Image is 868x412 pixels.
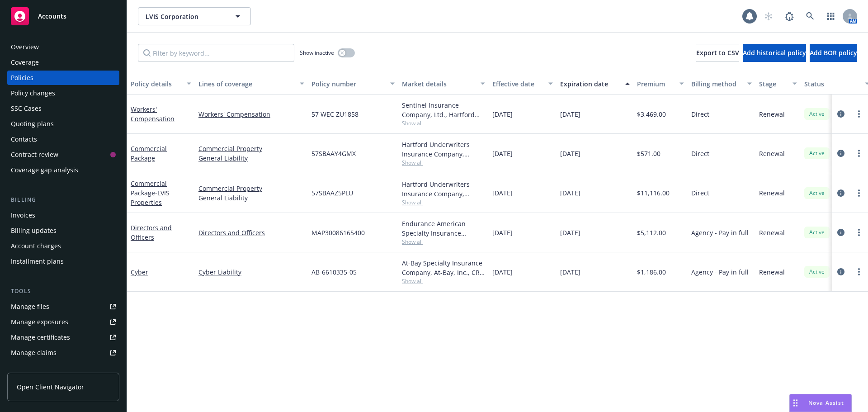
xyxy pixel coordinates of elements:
div: At-Bay Specialty Insurance Company, At-Bay, Inc., CRC Group [402,258,485,277]
a: more [854,148,864,159]
span: [DATE] [492,149,513,158]
a: Directors and Officers [131,223,172,242]
button: Expiration date [557,73,633,95]
input: Filter by keyword... [138,44,294,62]
a: more [854,188,864,199]
a: Workers' Compensation [131,105,175,123]
a: Directors and Officers [198,228,304,237]
a: Contract review [7,147,119,162]
span: 57SBAAY4GMX [311,149,356,158]
span: $1,186.00 [637,267,666,277]
span: Active [808,189,826,197]
div: Billing method [691,79,742,89]
div: Contract review [11,147,58,162]
span: Active [808,149,826,157]
a: more [854,266,864,277]
span: $3,469.00 [637,109,666,119]
div: Status [804,79,859,89]
a: circleInformation [835,109,846,119]
div: Invoices [11,208,35,223]
div: Hartford Underwriters Insurance Company, Hartford Insurance Group [402,140,485,159]
span: Active [808,268,826,276]
span: Active [808,228,826,237]
button: Export to CSV [696,44,739,62]
div: Policy number [311,79,385,89]
div: Coverage gap analysis [11,163,78,177]
span: Show inactive [300,49,334,57]
span: Renewal [759,188,785,198]
span: Agency - Pay in full [691,267,749,277]
a: Account charges [7,239,119,253]
div: Tools [7,287,119,296]
span: [DATE] [560,228,580,237]
span: Renewal [759,149,785,158]
span: [DATE] [492,188,513,198]
span: [DATE] [560,149,580,158]
a: Coverage gap analysis [7,163,119,177]
span: 57SBAAZ5PLU [311,188,353,198]
a: Policies [7,71,119,85]
span: Add BOR policy [810,48,857,57]
span: 57 WEC ZU1858 [311,109,359,119]
a: Switch app [822,7,840,25]
span: $11,116.00 [637,188,670,198]
span: $571.00 [637,149,660,158]
a: Commercial Package [131,144,167,162]
button: Billing method [688,73,755,95]
span: [DATE] [492,228,513,237]
button: Nova Assist [789,394,852,412]
span: Nova Assist [808,399,844,407]
a: Workers' Compensation [198,109,304,119]
a: circleInformation [835,227,846,238]
a: Invoices [7,208,119,223]
div: Policy details [131,79,181,89]
a: Policy changes [7,86,119,100]
a: Manage BORs [7,361,119,375]
a: Search [801,7,819,25]
a: SSC Cases [7,101,119,116]
span: Direct [691,188,709,198]
div: Stage [759,79,787,89]
a: Billing updates [7,223,119,238]
div: Contacts [11,132,37,147]
span: Accounts [38,13,66,20]
span: Direct [691,149,709,158]
a: Manage certificates [7,330,119,345]
a: circleInformation [835,266,846,277]
button: Policy number [308,73,398,95]
span: [DATE] [560,267,580,277]
a: Manage exposures [7,315,119,329]
span: LVIS Corporation [146,12,224,21]
div: Policy changes [11,86,55,100]
div: SSC Cases [11,101,42,116]
span: MAP30086165400 [311,228,365,237]
a: Commercial Property [198,144,304,153]
button: Effective date [489,73,557,95]
div: Billing updates [11,223,57,238]
div: Installment plans [11,254,64,269]
button: Add BOR policy [810,44,857,62]
div: Manage exposures [11,315,68,329]
a: more [854,109,864,119]
div: Market details [402,79,475,89]
a: Manage claims [7,346,119,360]
a: Overview [7,40,119,54]
a: more [854,227,864,238]
span: Add historical policy [743,48,806,57]
a: Accounts [7,4,119,29]
a: General Liability [198,193,304,203]
a: circleInformation [835,188,846,199]
span: Show all [402,119,485,127]
div: Billing [7,195,119,204]
span: [DATE] [492,267,513,277]
span: Show all [402,199,485,206]
span: Open Client Navigator [17,382,84,392]
div: Drag to move [790,394,801,412]
span: Direct [691,109,709,119]
span: [DATE] [560,109,580,119]
div: Sentinel Insurance Company, Ltd., Hartford Insurance Group [402,100,485,119]
a: Installment plans [7,254,119,269]
span: [DATE] [560,188,580,198]
div: Manage files [11,299,49,314]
